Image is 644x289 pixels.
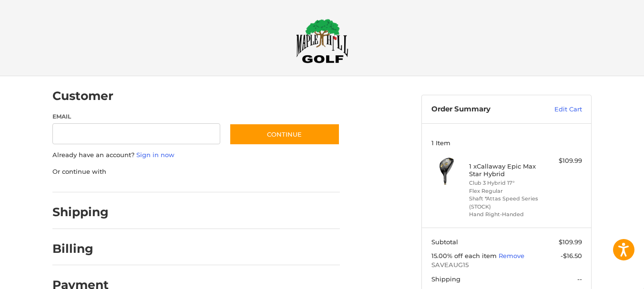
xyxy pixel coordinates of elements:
a: Remove [499,252,524,259]
h2: Shipping [52,205,109,219]
p: Or continue with [52,167,340,177]
li: Club 3 Hybrid 17° [469,179,542,187]
li: Hand Right-Handed [469,210,542,219]
li: Flex Regular [469,187,542,195]
a: Edit Cart [534,105,582,114]
img: Maple Hill Golf [296,19,348,63]
h2: Customer [52,89,113,103]
span: -$16.50 [561,252,582,259]
span: $109.99 [559,238,582,246]
h4: 1 x Callaway Epic Max Star Hybrid [469,162,542,178]
h3: Order Summary [431,105,534,114]
h2: Billing [52,241,108,256]
span: 15.00% off each item [431,252,499,259]
button: Continue [229,123,340,145]
div: $109.99 [544,156,582,166]
iframe: Gorgias live chat messenger [10,248,113,279]
p: Already have an account? [52,150,340,160]
a: Sign in now [136,151,174,159]
h3: 1 Item [431,139,582,147]
label: Email [52,112,220,121]
li: Shaft *Attas Speed Series (STOCK) [469,195,542,210]
span: Subtotal [431,238,458,246]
